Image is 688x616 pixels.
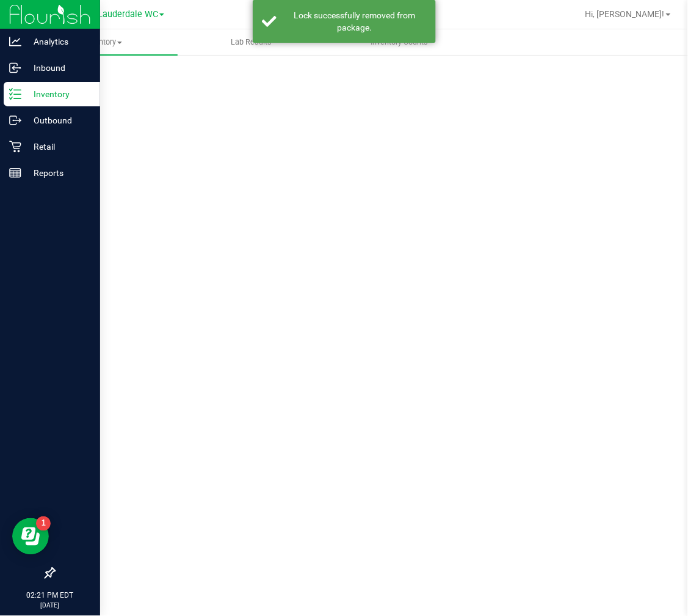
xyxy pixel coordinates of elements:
[21,34,95,49] p: Analytics
[29,29,178,55] a: Inventory
[21,87,95,101] p: Inventory
[9,167,21,179] inline-svg: Reports
[283,9,427,34] div: Lock successfully removed from package.
[178,29,326,55] a: Lab Results
[36,516,51,531] iframe: Resource center unread badge
[21,113,95,128] p: Outbound
[29,37,178,48] span: Inventory
[21,166,95,180] p: Reports
[12,518,49,555] iframe: Resource center
[85,9,158,20] span: Ft. Lauderdale WC
[21,61,95,75] p: Inbound
[585,9,665,19] span: Hi, [PERSON_NAME]!
[5,601,95,610] p: [DATE]
[215,37,289,48] span: Lab Results
[21,139,95,154] p: Retail
[9,62,21,74] inline-svg: Inbound
[9,35,21,48] inline-svg: Analytics
[9,141,21,153] inline-svg: Retail
[9,114,21,127] inline-svg: Outbound
[9,88,21,100] inline-svg: Inventory
[5,590,95,601] p: 02:21 PM EDT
